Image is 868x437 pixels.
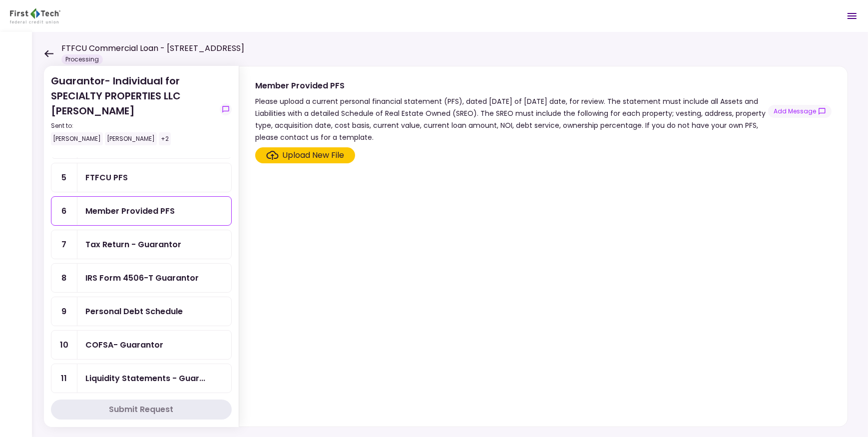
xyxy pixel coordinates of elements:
span: Click here to upload the required document [255,147,355,163]
a: 6Member Provided PFS [51,196,232,226]
img: Partner icon [10,8,60,23]
div: IRS Form 4506-T Guarantor [85,272,199,284]
div: Please upload a current personal financial statement (PFS), dated [DATE] of [DATE] date, for revi... [255,95,768,143]
button: show-messages [220,103,232,115]
div: Upload New File [283,149,345,161]
button: Submit Request [51,400,232,420]
div: Guarantor- Individual for SPECIALTY PROPERTIES LLC [PERSON_NAME] [51,73,216,145]
div: FTFCU PFS [85,171,128,184]
div: Member Provided PFSPlease upload a current personal financial statement (PFS), dated [DATE] of [D... [239,66,848,427]
div: COFSA- Guarantor [85,339,163,351]
a: 5FTFCU PFS [51,163,232,192]
div: 7 [51,230,77,259]
div: Sent to: [51,121,216,130]
div: Member Provided PFS [85,205,175,217]
div: Personal Debt Schedule [85,305,183,318]
div: [PERSON_NAME] [105,132,157,145]
a: 7Tax Return - Guarantor [51,230,232,259]
div: Tax Return - Guarantor [85,238,181,251]
div: 10 [51,331,77,359]
div: +2 [159,132,171,145]
div: 11 [51,364,77,393]
button: Open menu [840,4,864,28]
div: 5 [51,163,77,192]
h1: FTFCU Commercial Loan - [STREET_ADDRESS] [61,42,244,54]
div: 6 [51,197,77,225]
div: Submit Request [109,404,174,416]
div: Liquidity Statements - Guarantor [85,372,205,385]
button: show-messages [768,105,832,118]
a: 11Liquidity Statements - Guarantor [51,364,232,393]
div: [PERSON_NAME] [51,132,103,145]
div: Member Provided PFS [255,79,768,92]
div: 8 [51,264,77,292]
div: 9 [51,297,77,326]
a: 10COFSA- Guarantor [51,330,232,360]
div: Processing [61,54,103,64]
a: 8IRS Form 4506-T Guarantor [51,263,232,293]
a: 9Personal Debt Schedule [51,297,232,326]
